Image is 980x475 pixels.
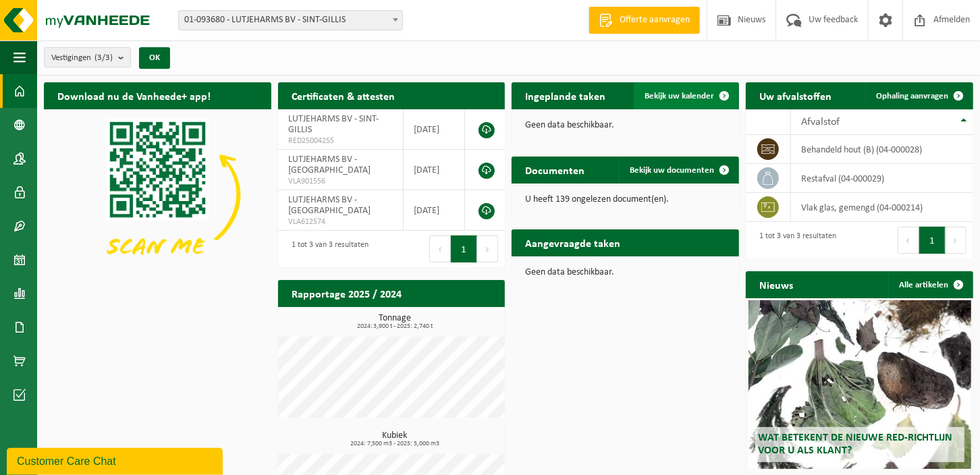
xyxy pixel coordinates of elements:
[288,136,393,146] span: RED25004255
[525,268,726,277] p: Geen data beschikbaar.
[94,53,113,62] count: (3/3)
[645,92,714,101] span: Bekijk uw kalender
[589,7,700,34] a: Offerte aanvragen
[429,235,451,262] button: Previous
[44,82,224,109] h2: Download nu de Vanheede+ app!
[801,117,840,128] span: Afvalstof
[512,157,598,183] h2: Documenten
[288,114,379,135] span: LUTJEHARMS BV - SINT-GILLIS
[278,280,415,306] h2: Rapportage 2025 / 2024
[619,157,738,184] a: Bekijk uw documenten
[404,109,466,150] td: [DATE]
[898,227,919,254] button: Previous
[616,13,693,27] span: Offerte aanvragen
[44,47,131,67] button: Vestigingen(3/3)
[946,227,967,254] button: Next
[791,135,973,164] td: behandeld hout (B) (04-000028)
[746,82,845,109] h2: Uw afvalstoffen
[753,225,836,255] div: 1 tot 3 van 3 resultaten
[285,234,369,264] div: 1 tot 3 van 3 resultaten
[44,109,271,280] img: Download de VHEPlus App
[288,155,371,175] span: LUTJEHARMS BV - [GEOGRAPHIC_DATA]
[451,235,477,262] button: 1
[888,271,972,298] a: Alle artikelen
[512,229,634,256] h2: Aangevraagde taken
[634,82,738,109] a: Bekijk uw kalender
[285,323,506,330] span: 2024: 3,900 t - 2025: 2,740 t
[791,193,973,222] td: vlak glas, gemengd (04-000214)
[512,82,619,109] h2: Ingeplande taken
[759,432,953,456] span: Wat betekent de nieuwe RED-richtlijn voor u als klant?
[477,235,498,262] button: Next
[278,82,408,109] h2: Certificaten & attesten
[285,431,506,447] h3: Kubiek
[288,217,393,227] span: VLA612574
[525,121,726,130] p: Geen data beschikbaar.
[51,48,113,68] span: Vestigingen
[288,195,371,216] span: LUTJEHARMS BV - [GEOGRAPHIC_DATA]
[404,306,503,333] a: Bekijk rapportage
[748,300,971,469] a: Wat betekent de nieuwe RED-richtlijn voor u als klant?
[525,195,726,204] p: U heeft 139 ongelezen document(en).
[404,190,466,231] td: [DATE]
[876,92,948,101] span: Ophaling aanvragen
[746,271,807,298] h2: Nieuws
[404,150,466,190] td: [DATE]
[285,314,506,330] h3: Tonnage
[630,166,714,175] span: Bekijk uw documenten
[178,10,403,30] span: 01-093680 - LUTJEHARMS BV - SINT-GILLIS
[919,227,946,254] button: 1
[7,445,225,475] iframe: chat widget
[288,176,393,187] span: VLA901556
[865,82,972,109] a: Ophaling aanvragen
[139,47,170,69] button: OK
[285,441,506,447] span: 2024: 7,500 m3 - 2025: 5,000 m3
[791,164,973,193] td: restafval (04-000029)
[179,11,402,30] span: 01-093680 - LUTJEHARMS BV - SINT-GILLIS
